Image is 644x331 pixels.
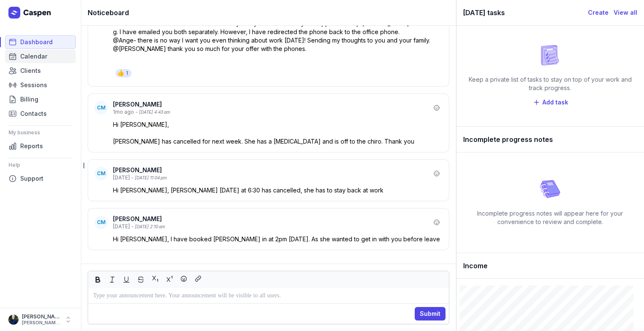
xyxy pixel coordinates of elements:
div: [PERSON_NAME] [113,166,431,174]
span: Support [20,174,43,184]
p: [PERSON_NAME] has cancelled for next week. She has a [MEDICAL_DATA] and is off to the chiro. Than... [113,137,443,146]
span: Sessions [20,80,47,90]
span: Billing [20,94,38,104]
p: @Ange- there is no way I want you even thinking about work [DATE]! Sending my thoughts to you and... [113,36,443,45]
button: Submit [415,307,445,320]
span: Reports [20,141,43,151]
div: [DATE] [113,174,130,181]
p: Hi [PERSON_NAME], [PERSON_NAME] [DATE] at 6:30 has cancelled, she has to stay back at work [113,186,443,195]
div: - [DATE] 11:04 pm [131,175,167,181]
a: View all [614,8,637,18]
div: Keep a private list of tasks to stay on top of your work and track progress. [463,75,637,92]
div: 👍 [117,69,124,77]
span: Dashboard [20,37,53,47]
img: User profile image [8,315,19,325]
div: Incomplete progress notes will appear here for your convenience to review and complete. [463,209,637,226]
div: - [DATE] 2:10 am [131,224,165,230]
p: @[PERSON_NAME] thank you so much for your offer with the phones. [113,45,443,53]
span: Calendar [20,51,47,61]
span: CM [97,104,105,111]
a: Create [588,8,609,18]
span: CM [97,219,105,226]
div: - [DATE] 4:43 am [136,109,170,115]
div: 1 [126,70,128,77]
div: [PERSON_NAME] [113,100,431,109]
span: Contacts [20,109,47,119]
div: My business [8,126,72,139]
div: [DATE] tasks [463,7,588,19]
p: Hi [PERSON_NAME], [113,120,443,129]
span: Clients [20,66,41,76]
div: [DATE] [113,223,130,230]
div: Incomplete progress notes [456,127,644,152]
span: CM [97,170,105,177]
div: [PERSON_NAME][EMAIL_ADDRESS][DOMAIN_NAME][PERSON_NAME] [22,320,61,326]
div: Help [8,158,72,172]
div: [PERSON_NAME] [22,313,61,320]
span: Submit [420,309,440,319]
span: Add task [542,97,568,107]
div: [PERSON_NAME] [113,215,431,223]
div: 1mo ago [113,109,134,115]
div: Income [456,253,644,279]
p: Hi [PERSON_NAME], I have booked [PERSON_NAME] in at 2pm [DATE]. As she wanted to get in with you ... [113,235,443,243]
